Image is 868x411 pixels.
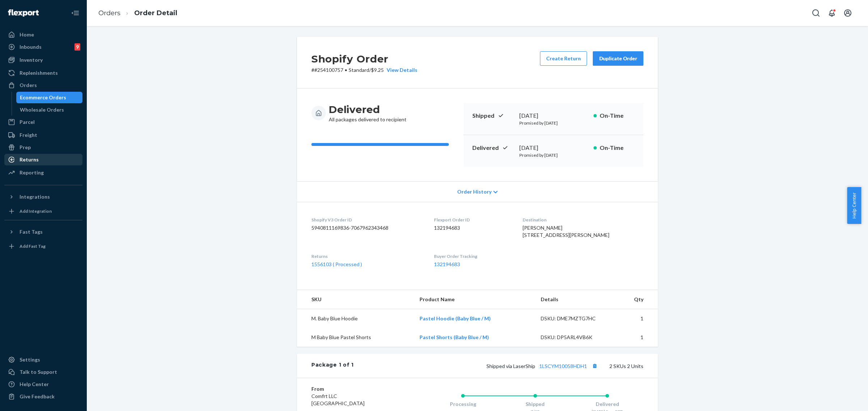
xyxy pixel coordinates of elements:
button: View Details [384,66,417,74]
dt: Flexport Order ID [434,217,511,223]
div: Wholesale Orders [20,106,64,113]
div: 9 [75,43,80,51]
div: 2 SKUs 2 Units [354,361,643,371]
div: Shipped [499,401,571,408]
div: Processing [427,401,499,408]
div: DSKU: DME7MZTG7HC [541,315,609,322]
button: Close Navigation [68,6,82,20]
dt: From [311,385,398,393]
span: [PERSON_NAME] [STREET_ADDRESS][PERSON_NAME] [523,225,609,238]
div: Package 1 of 1 [311,361,354,371]
div: Give Feedback [20,393,55,400]
button: Fast Tags [4,226,82,238]
div: Inbounds [20,43,42,51]
a: Prep [4,142,82,153]
dt: Destination [523,217,643,223]
div: Prep [20,144,31,151]
td: 1 [614,328,658,347]
div: Parcel [20,118,35,126]
button: Help Center [847,187,861,224]
span: Standard [349,67,369,73]
a: 132194683 [434,261,460,267]
img: Flexport logo [8,9,39,17]
a: Inbounds9 [4,41,82,53]
div: [DATE] [519,144,588,152]
div: Orders [20,82,37,89]
a: Add Fast Tag [4,241,82,252]
a: Orders [98,9,120,17]
a: 1556103 ( Processed ) [311,261,362,267]
p: On-Time [600,144,635,152]
div: Delivered [571,401,643,408]
a: Help Center [4,378,82,390]
th: SKU [297,290,414,309]
button: Integrations [4,191,82,203]
dt: Buyer Order Tracking [434,253,511,259]
div: Inventory [20,56,43,64]
p: On-Time [600,112,635,120]
button: Open account menu [841,6,855,20]
div: Talk to Support [20,368,57,376]
button: Give Feedback [4,391,82,402]
div: Help Center [20,381,49,388]
a: Wholesale Orders [16,104,83,116]
a: Order Detail [134,9,177,17]
div: Returns [20,156,39,163]
td: M. Baby Blue Hoodie [297,309,414,328]
button: Duplicate Order [593,51,643,66]
p: Promised by [DATE] [519,120,588,126]
a: Parcel [4,116,82,128]
button: Create Return [540,51,587,66]
div: Integrations [20,193,50,200]
div: Settings [20,356,40,363]
a: Add Integration [4,205,82,217]
p: Delivered [472,144,514,152]
span: Comfrt LLC [GEOGRAPHIC_DATA] [311,393,365,406]
div: Reporting [20,169,44,176]
p: Promised by [DATE] [519,152,588,158]
div: DSKU: DP5ARL4VB6K [541,334,609,341]
span: Shipped via LaserShip [486,363,599,369]
td: 1 [614,309,658,328]
div: All packages delivered to recipient [329,103,407,123]
h2: Shopify Order [311,51,417,66]
a: Orders [4,79,82,91]
a: Replenishments [4,67,82,79]
th: Product Name [414,290,535,309]
button: Copy tracking number [590,361,599,371]
button: Open notifications [825,6,839,20]
div: Freight [20,131,37,139]
a: Settings [4,354,82,365]
th: Qty [614,290,658,309]
div: Fast Tags [20,228,43,235]
a: Pastel Shorts (Baby Blue / M) [420,334,489,340]
div: Add Fast Tag [20,243,46,249]
span: Order History [457,188,492,195]
p: Shipped [472,112,514,120]
a: 1LSCYM10058HDH1 [539,363,587,369]
button: Open Search Box [809,6,823,20]
div: Ecommerce Orders [20,94,66,101]
span: • [345,67,347,73]
dt: Returns [311,253,422,259]
a: Ecommerce Orders [16,92,83,103]
div: Add Integration [20,208,52,214]
dt: Shopify V3 Order ID [311,217,422,223]
a: Inventory [4,54,82,66]
a: Reporting [4,167,82,178]
ol: breadcrumbs [93,3,183,24]
dd: 132194683 [434,224,511,232]
h3: Delivered [329,103,407,116]
div: Home [20,31,34,38]
a: Home [4,29,82,40]
a: Talk to Support [4,366,82,378]
p: # #254100757 / $9.25 [311,66,417,74]
div: Duplicate Order [599,55,637,62]
a: Freight [4,129,82,141]
div: Replenishments [20,69,58,77]
div: [DATE] [519,112,588,120]
th: Details [535,290,614,309]
dd: 5940811169836-7067962343468 [311,224,422,232]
